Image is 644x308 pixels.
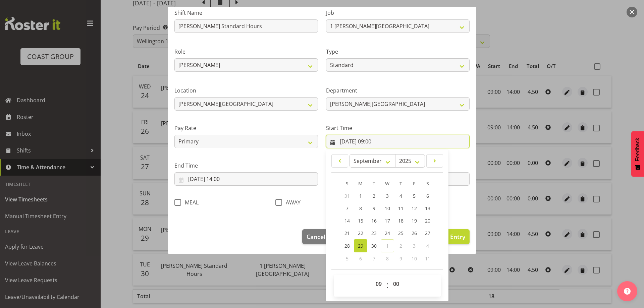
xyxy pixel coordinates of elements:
img: help-xxl-2.png [624,288,631,295]
span: T [373,180,375,187]
a: 28 [340,239,354,252]
label: Role [174,48,318,56]
a: 13 [421,202,434,214]
span: 7 [346,205,348,211]
span: 28 [344,243,350,249]
span: 1 [359,193,362,199]
label: End Time [174,162,318,170]
span: 7 [373,255,375,262]
input: Shift Name [174,19,318,33]
span: 31 [344,193,350,199]
span: 10 [385,205,390,211]
span: 5 [413,193,416,199]
span: 15 [358,218,363,224]
label: Pay Rate [174,124,318,132]
span: 17 [385,218,390,224]
a: 3 [381,190,394,202]
a: 2 [367,190,381,202]
a: 26 [408,227,421,239]
span: 4 [426,243,429,249]
span: 11 [425,255,430,262]
label: Job [326,9,470,17]
span: 25 [398,230,404,236]
a: 21 [340,227,354,239]
span: F [413,180,415,187]
span: 30 [371,243,377,249]
label: Type [326,48,470,56]
a: 10 [381,202,394,214]
span: 9 [399,255,402,262]
a: 22 [354,227,367,239]
a: 5 [408,190,421,202]
span: AWAY [282,199,301,206]
input: Click to select... [326,135,470,148]
span: 6 [359,255,362,262]
a: 17 [381,214,394,227]
a: 27 [421,227,434,239]
span: M [358,180,363,187]
span: 23 [371,230,377,236]
span: 21 [344,230,350,236]
span: 6 [426,193,429,199]
a: 9 [367,202,381,214]
button: Feedback - Show survey [631,131,644,177]
a: 7 [340,202,354,214]
label: Department [326,86,470,95]
a: 12 [408,202,421,214]
a: 16 [367,214,381,227]
span: 10 [412,255,417,262]
span: 11 [398,205,404,211]
a: 30 [367,239,381,252]
span: 13 [425,205,430,211]
a: 4 [394,190,408,202]
span: 2 [399,243,402,249]
span: 1 [386,243,389,249]
a: 24 [381,227,394,239]
span: Update Entry [428,233,465,241]
a: 6 [421,190,434,202]
span: 3 [413,243,416,249]
input: Click to select... [174,172,318,186]
a: 20 [421,214,434,227]
span: 4 [399,193,402,199]
span: W [385,180,389,187]
span: S [346,180,348,187]
span: 16 [371,218,377,224]
a: 1 [354,190,367,202]
a: 23 [367,227,381,239]
a: 8 [354,202,367,214]
span: 24 [385,230,390,236]
span: 2 [373,193,375,199]
a: 29 [354,239,367,252]
a: 19 [408,214,421,227]
span: 9 [373,205,375,211]
button: Cancel [302,229,330,244]
span: 22 [358,230,363,236]
label: Shift Name [174,9,318,17]
span: 27 [425,230,430,236]
a: 15 [354,214,367,227]
span: 8 [359,205,362,211]
span: 5 [346,255,348,262]
a: 25 [394,227,408,239]
span: MEAL [181,199,199,206]
label: Start Time [326,124,470,132]
a: 11 [394,202,408,214]
span: 3 [386,193,389,199]
span: 20 [425,218,430,224]
span: 8 [386,255,389,262]
a: 14 [340,214,354,227]
span: 29 [358,243,363,249]
label: Location [174,86,318,95]
span: S [426,180,429,187]
span: T [399,180,402,187]
span: Feedback [635,138,641,161]
span: 19 [412,218,417,224]
span: 12 [412,205,417,211]
a: 18 [394,214,408,227]
span: 14 [344,218,350,224]
span: 18 [398,218,404,224]
span: Cancel [307,232,325,241]
span: 26 [412,230,417,236]
span: : [386,277,388,294]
